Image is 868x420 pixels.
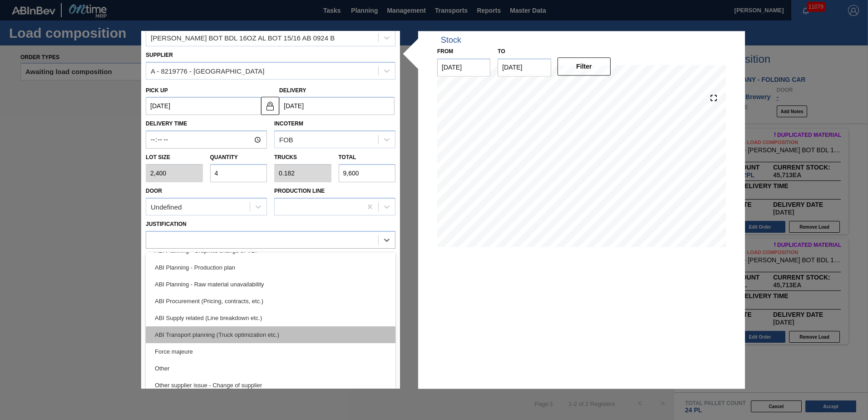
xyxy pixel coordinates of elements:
[146,221,187,227] label: Justification
[146,326,395,343] div: ABI Transport planning (Truck optimization etc.)
[274,121,303,127] label: Incoterm
[437,58,490,76] input: mm/dd/yyyy
[146,259,395,276] div: ABI Planning - Production plan
[274,188,325,194] label: Production Line
[279,136,293,144] div: FOB
[146,87,168,94] label: Pick up
[146,310,395,326] div: ABI Supply related (Line breakdown etc.)
[279,87,306,94] label: Delivery
[151,203,182,211] div: Undefined
[151,67,264,75] div: A - 8219776 - [GEOGRAPHIC_DATA]
[265,100,276,111] img: locked
[146,188,162,194] label: Door
[210,155,238,161] label: Quantity
[146,118,267,131] label: Delivery Time
[557,57,611,75] button: Filter
[498,48,505,55] label: to
[339,155,356,161] label: Total
[146,377,395,394] div: Other supplier issue - Change of supplier
[146,276,395,293] div: ABI Planning - Raw material unavailability
[279,97,395,115] input: mm/dd/yyyy
[261,97,279,115] button: locked
[146,293,395,310] div: ABI Procurement (Pricing, contracts, etc.)
[441,35,461,45] div: Stock
[498,58,551,76] input: mm/dd/yyyy
[146,343,395,360] div: Force majeure
[146,52,173,58] label: Supplier
[146,97,261,115] input: mm/dd/yyyy
[274,155,297,161] label: Trucks
[146,251,395,264] label: Comments
[151,34,335,42] div: [PERSON_NAME] BOT BDL 16OZ AL BOT 15/16 AB 0924 B
[437,48,453,55] label: From
[146,360,395,377] div: Other
[146,151,203,165] label: Lot size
